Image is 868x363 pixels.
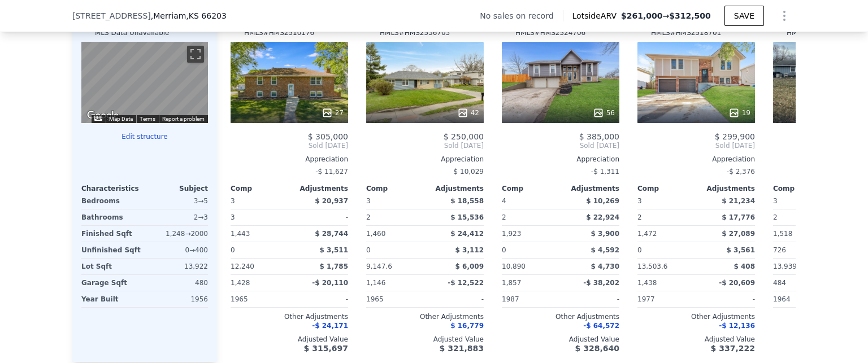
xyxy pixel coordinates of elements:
span: 1,472 [637,230,657,238]
span: 1,460 [366,230,385,238]
span: → [621,10,711,21]
span: $ 315,697 [304,344,348,353]
div: HMLS # HMS2510176 [244,28,314,37]
span: [STREET_ADDRESS] [72,10,151,21]
div: Adjusted Value [366,335,484,344]
div: Adjustments [561,184,619,193]
div: 1956 [147,291,208,307]
span: $ 18,558 [450,197,484,205]
button: Keyboard shortcuts [94,116,102,121]
div: Adjusted Value [502,335,619,344]
span: 726 [773,246,786,254]
button: Edit structure [81,132,208,141]
span: $ 408 [734,263,755,270]
div: 2 [637,209,694,225]
div: Other Adjustments [637,312,755,321]
div: Other Adjustments [502,312,619,321]
div: MLS Data Unavailable [95,28,170,37]
span: 0 [502,246,506,254]
div: Appreciation [366,155,484,164]
a: Open this area in Google Maps (opens a new window) [84,108,121,123]
span: , Merriam [151,10,227,21]
div: 27 [322,107,344,119]
div: 1,248 → 2000 [147,226,208,242]
span: Sold [DATE] [637,141,755,150]
div: 2 [502,209,558,225]
span: $312,500 [669,11,711,20]
div: - [427,291,484,307]
span: 1,518 [773,230,792,238]
a: Terms (opens in new tab) [140,116,155,122]
div: Adjustments [289,184,348,193]
div: HMLS # HMS2533555 [787,28,857,37]
div: 3 [231,209,287,225]
div: Street View [81,42,208,123]
span: $ 4,592 [591,246,619,254]
span: $ 27,089 [722,230,755,238]
span: Sold [DATE] [502,141,619,150]
div: 2 [773,209,830,225]
div: Year Built [81,291,142,307]
span: 4 [502,197,506,205]
span: , KS 66203 [186,11,227,20]
div: Characteristics [81,184,145,193]
span: Sold [DATE] [231,141,348,150]
span: -$ 24,171 [312,322,348,330]
a: Report a problem [162,116,205,122]
span: 484 [773,279,786,287]
div: Bedrooms [81,193,142,209]
div: HMLS # HMS2536703 [380,28,450,37]
div: 1964 [773,291,830,307]
span: $ 328,640 [575,344,619,353]
div: - [698,291,755,307]
span: $ 337,222 [711,344,755,353]
span: 0 [366,246,371,254]
span: $ 3,561 [727,246,755,254]
span: -$ 2,376 [727,168,755,176]
span: 1,857 [502,279,521,287]
span: -$ 20,609 [719,279,755,287]
span: $ 24,412 [450,230,484,238]
span: 9,147.6 [366,263,392,270]
span: -$ 12,522 [448,279,484,287]
span: $ 385,000 [579,132,619,141]
span: $ 10,269 [586,197,619,205]
span: 13,503.6 [637,263,667,270]
button: Show Options [773,5,796,27]
span: -$ 12,136 [719,322,755,330]
div: Appreciation [502,155,619,164]
button: Toggle fullscreen view [187,46,204,63]
div: HMLS # HMS2524706 [515,28,585,37]
span: 1,146 [366,279,385,287]
span: $ 4,730 [591,263,619,270]
span: $ 28,744 [315,230,348,238]
span: $ 17,776 [722,213,755,221]
img: Google [84,108,121,123]
span: $ 3,511 [320,246,348,254]
div: Comp [502,184,561,193]
span: $ 3,112 [455,246,484,254]
div: Lot Sqft [81,259,142,274]
div: Appreciation [637,155,755,164]
div: 1965 [366,291,423,307]
button: SAVE [724,6,764,26]
span: $ 3,900 [591,230,619,238]
span: 10,890 [502,263,526,270]
div: Appreciation [231,155,348,164]
div: 2 → 3 [147,209,208,225]
span: -$ 11,627 [315,168,348,176]
button: Map Data [109,115,133,123]
div: 13,922 [147,259,208,274]
div: Adjustments [696,184,755,193]
div: - [292,209,348,225]
div: Bathrooms [81,209,142,225]
div: Unfinished Sqft [81,242,142,258]
div: Comp [366,184,425,193]
div: No sales on record [480,10,562,21]
div: 0 → 400 [147,242,208,258]
span: 13,939 [773,263,797,270]
span: 1,443 [231,230,250,238]
span: 3 [637,197,642,205]
span: $ 22,924 [586,213,619,221]
div: 1965 [231,291,287,307]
